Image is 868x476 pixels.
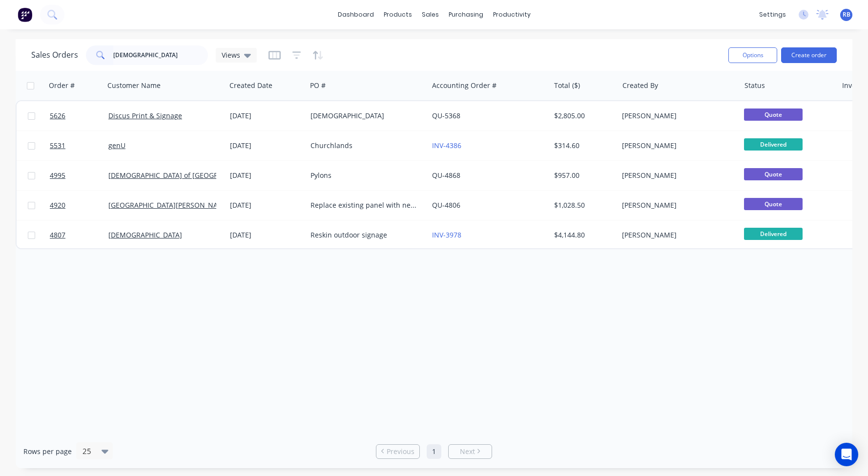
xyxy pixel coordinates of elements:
div: [DATE] [230,200,303,210]
div: $4,144.80 [554,230,611,240]
div: $2,805.00 [554,111,611,121]
div: [PERSON_NAME] [622,141,730,151]
div: Created By [622,81,658,90]
div: purchasing [444,7,488,22]
a: QU-5368 [432,111,460,120]
div: Pylons [310,171,419,180]
div: $1,028.50 [554,200,611,210]
button: Options [728,47,777,63]
a: [DEMOGRAPHIC_DATA] [108,230,182,239]
a: 5626 [50,101,108,130]
div: $957.00 [554,171,611,180]
div: [DATE] [230,230,303,240]
span: 4920 [50,200,65,210]
a: 5531 [50,131,108,160]
span: Rows per page [23,447,72,456]
a: [DEMOGRAPHIC_DATA] of [GEOGRAPHIC_DATA] [108,171,260,180]
div: productivity [488,7,536,22]
a: [GEOGRAPHIC_DATA][PERSON_NAME] [108,200,230,210]
a: 4920 [50,191,108,220]
div: [PERSON_NAME] [622,111,730,121]
span: Quote [744,108,803,121]
div: sales [417,7,444,22]
a: QU-4868 [432,171,460,180]
div: Status [744,81,765,90]
div: [PERSON_NAME] [622,171,730,180]
a: Next page [449,447,492,456]
a: 4995 [50,161,108,190]
div: Created Date [229,81,272,90]
a: Discus Print & Signage [108,111,182,120]
img: Factory [18,7,32,22]
span: RB [843,10,850,19]
span: Next [460,447,475,456]
a: Previous page [376,447,419,456]
div: Order # [49,81,75,90]
span: 4995 [50,171,65,180]
span: Previous [387,447,414,456]
a: dashboard [333,7,379,22]
span: Quote [744,198,803,210]
span: 5531 [50,141,65,151]
div: $314.60 [554,141,611,151]
div: [PERSON_NAME] [622,230,730,240]
h1: Sales Orders [31,50,78,60]
a: QU-4806 [432,200,460,210]
div: Customer Name [107,81,161,90]
ul: Pagination [372,444,496,459]
a: Page 1 is your current page [427,444,441,459]
div: Churchlands [310,141,419,151]
a: 4807 [50,220,108,250]
div: [PERSON_NAME] [622,200,730,210]
a: INV-3978 [432,230,461,239]
div: Total ($) [554,81,580,90]
div: [DATE] [230,141,303,151]
div: [DEMOGRAPHIC_DATA] [310,111,419,121]
span: Quote [744,168,803,180]
div: settings [754,7,791,22]
div: products [379,7,417,22]
span: 5626 [50,111,65,121]
div: Replace existing panel with new - Church Sign [310,200,419,210]
div: [DATE] [230,111,303,121]
div: Accounting Order # [432,81,496,90]
span: Delivered [744,228,803,240]
div: PO # [310,81,326,90]
div: Open Intercom Messenger [835,443,858,466]
span: 4807 [50,230,65,240]
span: Views [222,50,240,60]
div: Reskin outdoor signage [310,230,419,240]
input: Search... [113,45,208,65]
button: Create order [781,47,837,63]
a: INV-4386 [432,141,461,150]
span: Delivered [744,138,803,151]
div: [DATE] [230,171,303,180]
a: genU [108,141,125,150]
